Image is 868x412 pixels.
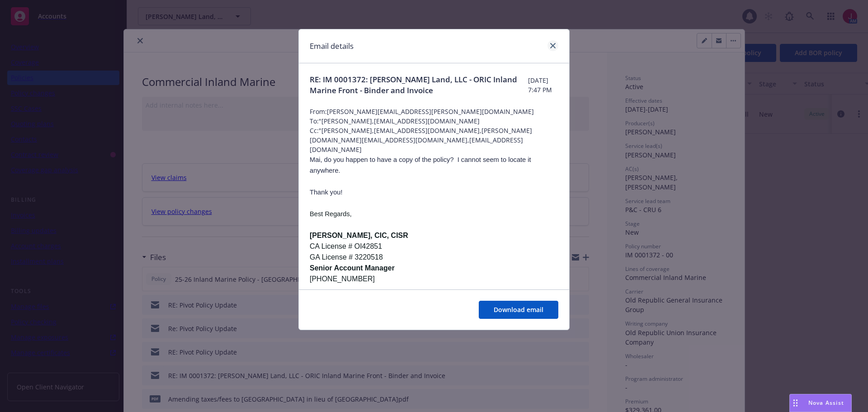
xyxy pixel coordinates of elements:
div: Drag to move [790,394,801,412]
span: Download email [494,305,543,314]
button: Download email [479,301,558,319]
span: Nova Assist [808,399,844,407]
button: Nova Assist [789,394,852,412]
span: [PHONE_NUMBER] [310,275,375,283]
span: Senior Account Manager [310,264,395,272]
